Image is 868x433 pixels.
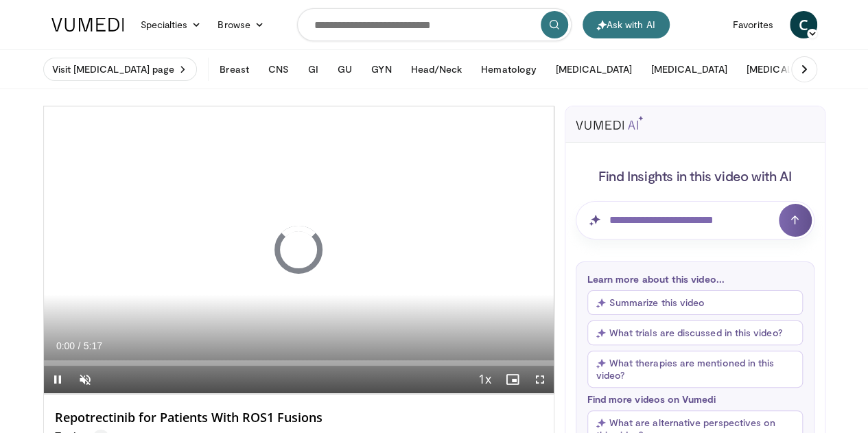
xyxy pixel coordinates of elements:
a: C [790,11,817,38]
input: Question for AI [576,201,814,239]
button: CNS [260,56,297,83]
a: Favorites [725,11,782,38]
button: Summarize this video [587,290,803,315]
button: GU [329,56,360,83]
span: 0:00 [56,340,75,351]
h4: Repotrectinib for Patients With ROS1 Fusions [55,410,543,425]
button: GI [300,56,327,83]
button: [MEDICAL_DATA] [738,56,831,83]
button: [MEDICAL_DATA] [548,56,640,83]
button: Unmute [71,366,99,393]
button: Playback Rate [471,366,499,393]
a: Specialties [132,11,210,38]
a: Browse [209,11,272,38]
span: 5:17 [84,340,102,351]
button: Ask with AI [583,11,670,38]
button: Pause [44,366,71,393]
button: What trials are discussed in this video? [587,320,803,345]
h4: Find Insights in this video with AI [576,167,814,185]
button: Head/Neck [402,56,470,83]
button: Hematology [473,56,545,83]
button: Enable picture-in-picture mode [499,366,526,393]
a: Visit [MEDICAL_DATA] page [43,58,198,81]
input: Search topics, interventions [297,8,572,41]
div: Progress Bar [44,360,554,366]
p: Find more videos on Vumedi [587,393,803,405]
button: Breast [211,56,257,83]
img: vumedi-ai-logo.svg [576,116,643,130]
button: GYN [363,56,399,83]
video-js: Video Player [44,106,554,394]
p: Learn more about this video... [587,273,803,285]
button: What therapies are mentioned in this video? [587,351,803,388]
span: / [78,340,81,351]
img: VuMedi Logo [51,18,124,32]
button: [MEDICAL_DATA] [643,56,736,83]
button: Fullscreen [526,366,554,393]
